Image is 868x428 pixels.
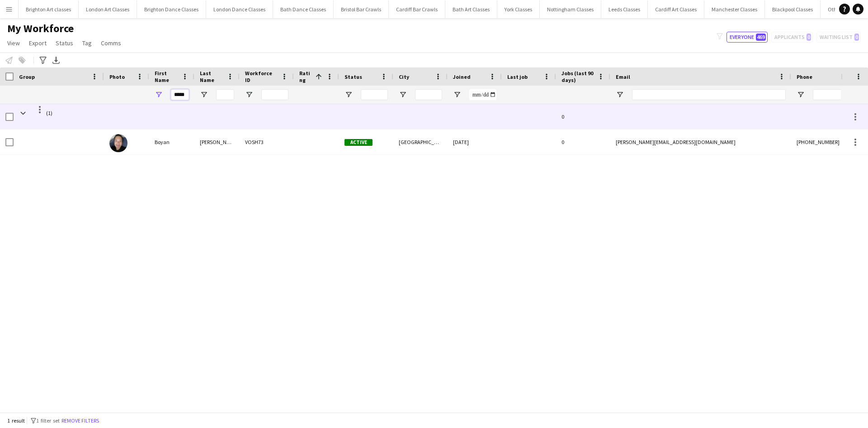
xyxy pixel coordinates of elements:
[540,0,601,18] button: Nottingham Classes
[82,39,92,47] span: Tag
[79,37,95,49] a: Tag
[445,0,497,18] button: Bath Art Classes
[726,32,768,43] button: Everyone469
[52,37,77,49] a: Status
[756,34,766,41] span: 469
[561,70,594,83] span: Jobs (last 90 days)
[38,55,48,66] app-action-btn: Advanced filters
[616,91,624,99] button: Open Filter Menu
[261,89,288,100] input: Workforce ID Filter Input
[19,0,79,18] button: Brighton Art classes
[155,70,178,83] span: First Name
[273,0,334,18] button: Bath Dance Classes
[109,134,127,152] img: Boyan Zhang
[344,91,353,99] button: Open Filter Menu
[453,91,461,99] button: Open Filter Menu
[497,0,540,18] button: York Classes
[137,0,206,18] button: Brighton Dance Classes
[29,39,47,47] span: Export
[299,70,312,83] span: Rating
[51,55,61,66] app-action-btn: Export XLSX
[36,417,60,424] span: 1 filter set
[206,0,273,18] button: London Dance Classes
[797,73,812,80] span: Phone
[240,130,294,154] div: VOSH73
[216,89,234,100] input: Last Name Filter Input
[601,0,648,18] button: Leeds Classes
[399,91,407,99] button: Open Filter Menu
[101,39,121,47] span: Comms
[389,0,445,18] button: Cardiff Bar Crawls
[245,70,278,83] span: Workforce ID
[97,37,125,49] a: Comms
[453,73,471,80] span: Joined
[46,104,52,122] span: (1)
[200,91,208,99] button: Open Filter Menu
[334,0,389,18] button: Bristol Bar Crawls
[704,0,765,18] button: Manchester Classes
[448,130,502,154] div: [DATE]
[344,73,362,80] span: Status
[632,89,786,100] input: Email Filter Input
[155,91,163,99] button: Open Filter Menu
[171,89,189,100] input: First Name Filter Input
[507,73,528,80] span: Last job
[25,37,50,49] a: Export
[245,91,253,99] button: Open Filter Menu
[4,37,24,49] a: View
[616,73,630,80] span: Email
[149,130,194,154] div: Boyan
[821,0,863,18] button: Other Cities
[200,70,223,83] span: Last Name
[344,139,373,146] span: Active
[469,89,496,100] input: Joined Filter Input
[361,89,388,100] input: Status Filter Input
[393,130,448,154] div: [GEOGRAPHIC_DATA]
[7,22,74,35] span: My Workforce
[797,91,805,99] button: Open Filter Menu
[415,89,442,100] input: City Filter Input
[79,0,137,18] button: London Art Classes
[765,0,821,18] button: Blackpool Classes
[60,416,101,426] button: Remove filters
[556,104,610,129] div: 0
[7,39,20,47] span: View
[19,73,35,80] span: Group
[399,73,409,80] span: City
[610,130,791,154] div: [PERSON_NAME][EMAIL_ADDRESS][DOMAIN_NAME]
[56,39,73,47] span: Status
[556,130,610,154] div: 0
[194,130,240,154] div: [PERSON_NAME]
[109,73,125,80] span: Photo
[648,0,704,18] button: Cardiff Art Classes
